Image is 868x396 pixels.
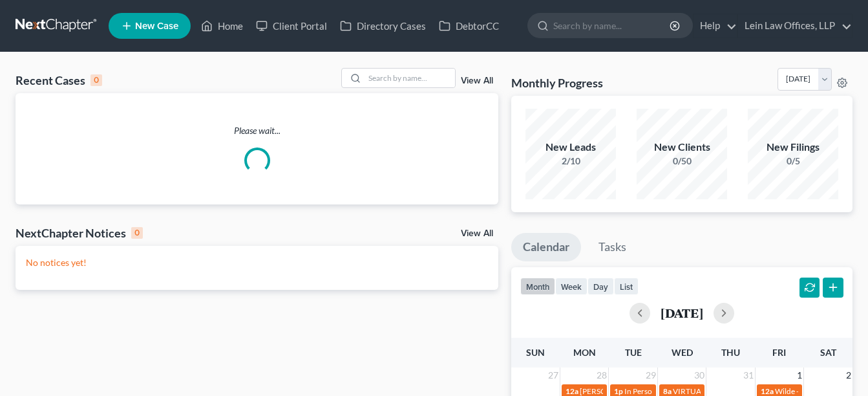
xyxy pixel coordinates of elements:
p: Please wait... [16,124,498,137]
a: Home [195,14,249,38]
span: 12a [761,386,774,396]
div: 0/50 [637,155,727,168]
a: Directory Cases [333,14,432,38]
span: 1p [614,386,623,396]
p: No notices yet! [26,256,488,269]
a: Client Portal [249,14,333,38]
div: 0 [90,74,102,86]
span: Thu [721,347,740,358]
a: Lein Law Offices, LLP [738,14,852,38]
span: 2 [845,368,852,383]
a: View All [461,76,493,85]
div: NextChapter Notices [16,225,143,241]
span: 8a [663,386,672,396]
span: Wed [672,347,693,358]
span: 30 [693,368,706,383]
div: New Filings [748,140,838,155]
span: Sun [526,347,545,358]
span: 12a [566,386,578,396]
span: 27 [547,368,560,383]
button: list [614,278,639,295]
a: Help [693,14,737,38]
h3: Monthly Progress [511,75,603,91]
div: 0 [131,227,143,239]
span: 29 [644,368,657,383]
a: Calendar [511,233,581,261]
span: 1 [796,368,803,383]
input: Search by name... [553,14,672,38]
div: Recent Cases [16,72,102,88]
button: month [520,278,555,295]
div: New Clients [637,140,727,155]
input: Search by name... [365,69,455,87]
span: Tue [625,347,642,358]
button: week [555,278,587,295]
a: View All [461,229,493,238]
a: DebtorCC [432,14,505,38]
span: Sat [820,347,836,358]
span: Fri [772,347,786,358]
div: New Leads [525,140,616,155]
a: Tasks [587,233,638,261]
button: day [587,278,614,295]
span: 31 [742,368,755,383]
div: 2/10 [525,155,616,168]
span: In Person WC Hearing - [PERSON_NAME] [PERSON_NAME] sa [624,386,836,396]
span: New Case [135,21,178,31]
div: 0/5 [748,155,838,168]
span: Mon [573,347,596,358]
span: [PERSON_NAME] - ANS to 2nd Suit from Old Replic [580,386,752,396]
h2: [DATE] [661,306,703,320]
span: 28 [595,368,608,383]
